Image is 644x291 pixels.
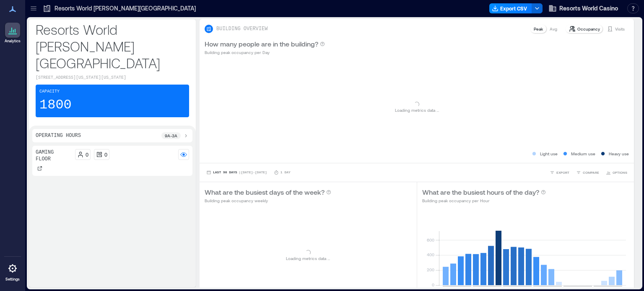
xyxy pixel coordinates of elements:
text: 8am [503,287,509,291]
p: Analytics [5,39,21,44]
button: OPTIONS [604,168,629,177]
p: Capacity [39,88,60,95]
p: What are the busiest days of the week? [205,187,325,197]
p: BUILDING OVERVIEW [216,26,267,32]
p: Medium use [571,150,595,157]
tspan: 200 [426,267,434,272]
text: 4am [473,287,479,291]
button: COMPARE [574,168,601,177]
p: Light use [540,150,558,157]
p: Heavy use [609,150,629,157]
p: Resorts World [PERSON_NAME][GEOGRAPHIC_DATA] [36,21,189,71]
p: Visits [615,26,625,32]
p: Loading metrics data ... [395,107,439,113]
text: 8pm [594,287,600,291]
p: 9a - 3a [165,132,177,139]
span: COMPARE [583,170,599,175]
button: Export CSV [489,3,532,13]
p: Settings [5,277,20,282]
p: Gaming Floor [36,149,72,162]
tspan: 600 [426,237,434,242]
p: Occupancy [577,26,600,32]
p: What are the busiest hours of the day? [422,187,539,197]
p: [STREET_ADDRESS][US_STATE][US_STATE] [36,75,189,81]
p: Loading metrics data ... [286,255,330,262]
text: 12pm [533,287,541,291]
p: 1800 [39,97,72,113]
text: 12am [443,287,451,291]
p: Operating Hours [36,132,81,139]
a: Settings [3,258,23,284]
p: Avg [550,26,557,32]
text: 4pm [563,287,570,291]
p: Peak [534,26,543,32]
button: EXPORT [548,168,571,177]
p: Building peak occupancy per Day [205,49,325,56]
button: Resorts World Casino [546,2,621,15]
button: Last 90 Days |[DATE]-[DATE] [205,168,269,177]
a: Analytics [2,20,23,46]
p: 1 Day [280,170,291,175]
span: OPTIONS [613,170,627,175]
tspan: 400 [426,252,434,257]
p: 0 [104,151,107,158]
tspan: 0 [431,282,434,287]
span: EXPORT [556,170,569,175]
p: Building peak occupancy per Hour [422,197,546,204]
p: Building peak occupancy weekly [205,197,331,204]
span: Resorts World Casino [559,4,618,13]
p: How many people are in the building? [205,39,318,49]
p: Resorts World [PERSON_NAME][GEOGRAPHIC_DATA] [55,4,196,13]
p: 0 [86,151,88,158]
